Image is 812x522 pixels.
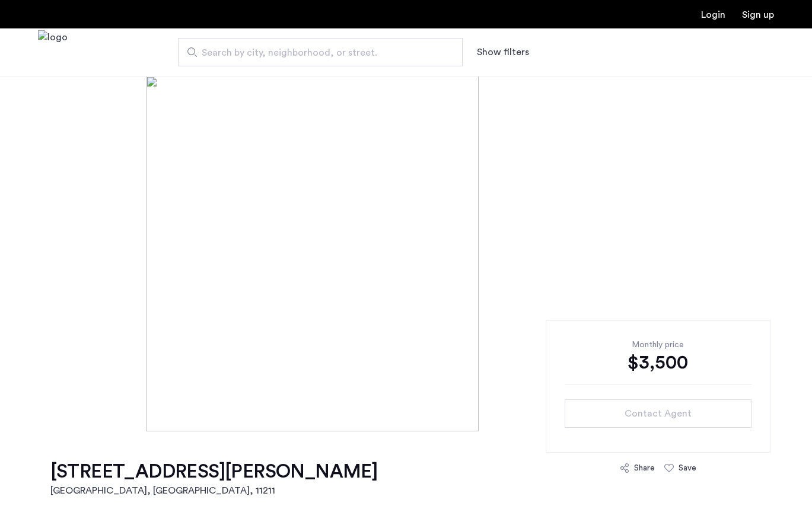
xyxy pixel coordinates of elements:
[38,30,68,75] a: Cazamio Logo
[50,460,378,498] a: [STREET_ADDRESS][PERSON_NAME][GEOGRAPHIC_DATA], [GEOGRAPHIC_DATA], 11211
[38,30,68,75] img: logo
[50,460,378,483] h1: [STREET_ADDRESS][PERSON_NAME]
[565,339,752,351] div: Monthly price
[565,399,752,428] button: button
[625,406,692,421] span: Contact Agent
[178,38,463,66] input: Apartment Search
[146,76,665,431] img: [object%20Object]
[701,10,725,20] a: Login
[202,46,429,60] span: Search by city, neighborhood, or street.
[477,45,529,59] button: Show or hide filters
[565,351,752,374] div: $3,500
[742,10,774,20] a: Registration
[679,462,696,474] div: Save
[50,483,378,498] h2: [GEOGRAPHIC_DATA], [GEOGRAPHIC_DATA] , 11211
[634,462,655,474] div: Share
